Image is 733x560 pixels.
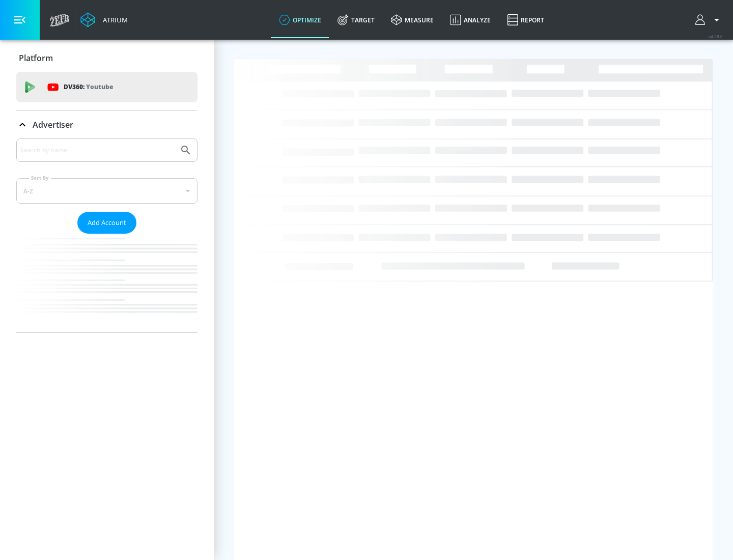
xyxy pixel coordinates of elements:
[80,12,128,27] a: Atrium
[33,119,73,130] p: Advertiser
[86,81,113,92] p: Youtube
[16,138,198,332] div: Advertiser
[16,178,198,204] div: A-Z
[16,110,198,139] div: Advertiser
[29,175,51,181] label: Sort By
[499,2,552,38] a: Report
[271,2,329,38] a: optimize
[442,2,499,38] a: Analyze
[16,234,198,332] nav: list of Advertiser
[16,72,198,102] div: DV360: Youtube
[383,2,442,38] a: measure
[99,15,128,24] div: Atrium
[88,217,126,229] span: Add Account
[19,52,53,64] p: Platform
[20,144,175,157] input: Search by name
[709,34,723,39] span: v 4.28.0
[16,44,198,72] div: Platform
[77,212,136,234] button: Add Account
[64,81,113,93] p: DV360:
[329,2,383,38] a: Target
